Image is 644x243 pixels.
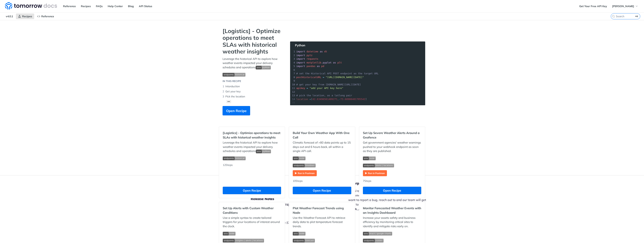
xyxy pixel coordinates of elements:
[256,66,271,69] img: env
[293,131,351,140] h2: Build Your Own Weather App With One Call
[5,2,57,10] img: Tomorrow.io Weather API Docs
[293,179,351,183] div: 10 Steps
[61,3,78,9] a: Reference
[106,3,125,9] a: Help Center
[363,231,421,235] span: Expand image
[293,206,351,215] h2: Plot Weather Forecast Trends using Node
[223,28,283,55] strong: [Logistics] - Optimize operations to meet SLAs with historical weather insights
[293,163,351,167] span: Expand image
[293,170,317,176] img: Run in Postman
[223,131,281,140] h2: [Logistics] - Optimize operations to meet SLAs with historical weather insights
[293,156,305,160] img: env
[363,163,421,167] span: Expand image
[293,231,351,235] span: Expand image
[363,232,392,235] img: env
[293,238,351,243] span: Expand image
[223,156,246,160] img: endpoint
[293,156,351,160] span: Expand image
[79,3,93,9] a: Recipes
[256,65,271,69] span: Expand image
[348,189,430,211] p: If you’re experiencing problems, have questions about implementing [DATE][DOMAIN_NAME] , or want ...
[16,14,34,19] a: Recipes
[363,239,384,242] img: endpoint
[223,156,281,160] span: Expand image
[223,94,283,99] li: Pick the location
[363,156,376,160] img: env
[363,187,421,194] button: Open Recipe
[293,187,351,194] button: Open Recipe
[363,164,394,167] img: endpoint
[612,5,634,8] span: [PERSON_NAME]
[223,57,283,70] p: Leverage the historical API to explore how weather events impacted your delivery schedules and op...
[363,131,421,140] h2: Set Up Severe Weather Alerts Around a Geofence
[363,206,421,215] h2: Monitor Forecasted Weather Events with an Insights Dashboard
[223,239,264,242] img: endpoint
[293,239,315,242] img: endpoint
[223,163,281,183] div: 12 Steps
[293,171,317,175] a: Expand image
[223,89,283,94] li: Get your key
[363,170,387,176] img: Run in Postman
[251,197,348,201] h5: Release Notes
[577,3,609,9] a: Get Your Free API Key
[126,3,136,9] a: Blog
[223,79,241,83] div: IN THIS RECIPE
[612,15,615,18] svg: Search
[363,179,421,183] div: 7 Steps
[35,14,56,19] a: Reference
[226,100,231,103] button: •••
[223,206,281,215] h2: Set Up Alerts with Custom Weather Conditions
[226,108,247,113] span: Open Recipe
[41,15,54,18] span: Reference
[293,141,351,153] p: Climatic forecast of >80 data points up to 15 days out and 6 hours back, all within a single API ...
[293,216,351,229] p: Use the Weather Forecast API to retrieve daily data to plot temperature forecast trends.
[223,141,281,153] p: Leverage the historical API to explore how weather events impacted your delivery schedules and op...
[223,238,281,243] span: Expand image
[256,150,271,153] img: env
[363,156,421,160] span: Expand image
[137,3,154,9] a: API Status
[363,141,421,153] p: Get government agencies' weather warnings pushed to your webhook endpoint as soon as they are pub...
[22,15,32,18] span: Recipes
[223,73,245,77] img: endpoint
[223,72,283,77] span: Expand image
[293,164,316,167] img: endpoint
[94,3,105,9] a: FAQs
[363,216,421,229] p: Increase your assets safety and business efficiency by monitoring critical sites to identify and ...
[293,232,305,235] img: env
[223,216,281,229] p: Use a simple syntax to create tailored triggers for your locations of interest around the clock.
[634,14,639,18] kbd: ⌘K
[223,84,283,89] li: Intorduction
[610,3,640,9] button: [PERSON_NAME]
[223,187,281,194] button: Open Recipe
[363,238,421,243] span: Expand image
[256,149,271,153] span: Expand image
[223,106,250,115] button: Open Recipe
[223,232,235,235] img: env
[363,171,387,175] a: Expand image
[223,231,281,235] span: Expand image
[4,14,15,19] span: v4.0.1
